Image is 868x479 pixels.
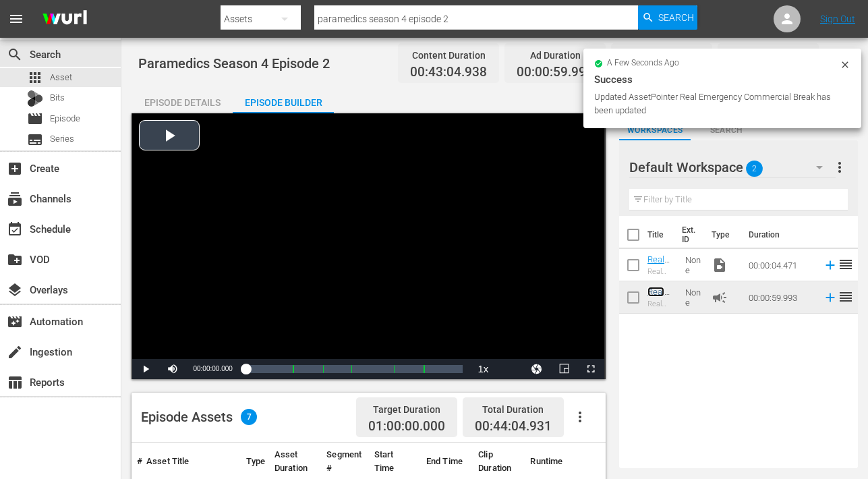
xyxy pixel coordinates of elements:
div: Updated AssetPointer Real Emergency Commercial Break has been updated [594,90,836,117]
span: Create [7,161,23,177]
a: Real Emergency Commercial Break [647,287,674,347]
div: Ad Duration [517,46,594,65]
button: Play [132,359,159,379]
div: Promo Duration [623,46,700,65]
span: 01:00:00.000 [368,419,445,434]
span: 7 [241,409,257,425]
button: Fullscreen [577,359,604,379]
svg: Add to Episode [823,290,838,305]
span: menu [8,11,24,27]
span: Ad [712,289,728,306]
th: Title [647,216,674,254]
span: Search [7,47,23,63]
span: Episode [50,112,80,125]
span: Automation [7,314,23,330]
button: Picture-in-Picture [550,359,577,379]
span: Schedule [7,221,23,237]
span: a few seconds ago [607,58,679,69]
th: Duration [741,216,821,254]
span: Series [50,132,74,146]
button: Mute [159,359,186,379]
td: 00:00:04.471 [743,249,817,281]
button: Episode Details [132,86,233,113]
button: Search [638,5,697,30]
button: more_vert [832,151,848,184]
span: Asset [50,71,72,84]
span: Bits [50,91,65,105]
div: Total Duration [475,400,552,419]
span: Reports [7,374,23,391]
button: Jump To Time [523,359,550,379]
div: Total Duration [730,46,807,65]
span: Asset [27,69,43,86]
div: Video Player [132,113,604,379]
div: Success [594,72,850,88]
th: Ext. ID [674,216,703,254]
div: Bits [27,90,43,107]
div: Real Emergency Commercial Break [647,300,674,308]
div: Episode Assets [141,409,257,425]
button: Playback Rate [469,359,496,379]
span: 00:00:00.000 [193,365,232,372]
div: Episode Details [132,86,233,119]
span: 00:44:04.931 [475,418,552,434]
td: None [680,249,706,281]
span: Search [658,5,694,30]
span: Channels [7,191,23,207]
span: Paramedics Season 4 Episode 2 [138,55,330,72]
a: Sign Out [820,13,855,24]
span: reorder [838,289,854,305]
span: 00:43:04.938 [410,65,487,80]
div: Real Emergency Bumper [647,267,674,276]
span: Ingestion [7,344,23,360]
span: 00:00:59.993 [517,65,594,80]
div: Content Duration [410,46,487,65]
svg: Add to Episode [823,258,838,273]
div: Target Duration [368,400,445,419]
span: 2 [746,154,763,183]
span: VOD [7,252,23,268]
td: None [680,281,706,314]
img: ans4CAIJ8jUAAAAAAAAAAAAAAAAAAAAAAAAgQb4GAAAAAAAAAAAAAAAAAAAAAAAAJMjXAAAAAAAAAAAAAAAAAAAAAAAAgAT5G... [32,3,97,35]
span: Video [712,257,728,273]
span: Series [27,132,43,148]
td: 00:00:59.993 [743,281,817,314]
div: Episode Builder [233,86,334,119]
span: Episode [27,111,43,127]
span: more_vert [832,159,848,175]
div: Progress Bar [246,365,463,373]
span: Overlays [7,282,23,298]
a: Real Emergency Bumper [647,254,672,305]
th: Type [703,216,741,254]
button: Episode Builder [233,86,334,113]
span: reorder [838,256,854,273]
div: Default Workspace [629,148,836,186]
